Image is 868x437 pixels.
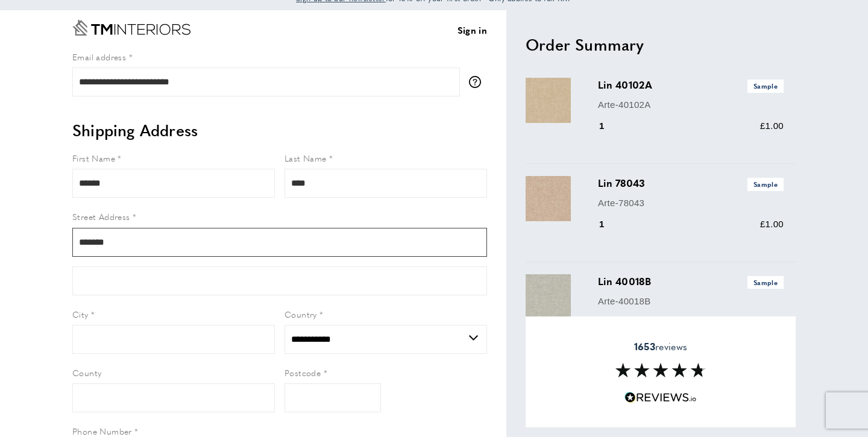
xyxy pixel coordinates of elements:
[72,119,487,141] h2: Shipping Address
[634,339,655,353] strong: 1653
[634,341,687,353] span: reviews
[72,51,126,63] span: Email address
[285,308,317,320] span: Country
[598,196,784,210] p: Arte-78043
[747,80,784,92] span: Sample
[598,294,784,309] p: Arte-40018B
[747,276,784,289] span: Sample
[598,176,784,190] h3: Lin 78043
[598,119,621,133] div: 1
[615,363,706,377] img: Reviews section
[598,98,784,112] p: Arte-40102A
[598,217,621,231] div: 1
[72,366,101,379] span: County
[760,121,784,131] span: £1.00
[285,152,327,164] span: Last Name
[624,392,697,403] img: Reviews.io 5 stars
[526,34,796,55] h2: Order Summary
[72,152,115,164] span: First Name
[72,308,89,320] span: City
[760,219,784,229] span: £1.00
[526,274,571,319] img: Lin 40018B
[598,315,621,330] div: 1
[72,425,132,437] span: Phone Number
[285,366,321,379] span: Postcode
[526,78,571,123] img: Lin 40102A
[526,176,571,221] img: Lin 78043
[747,178,784,190] span: Sample
[458,23,487,37] a: Sign in
[598,78,784,92] h3: Lin 40102A
[469,76,487,88] button: More information
[72,210,130,222] span: Street Address
[598,274,784,289] h3: Lin 40018B
[72,20,190,36] a: Go to Home page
